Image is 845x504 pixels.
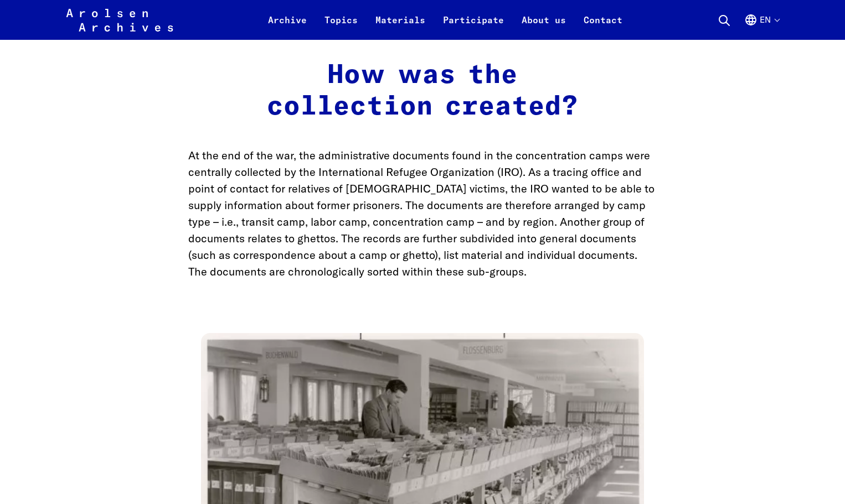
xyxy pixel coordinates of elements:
a: Contact [575,13,631,40]
a: Participate [434,13,513,40]
a: Archive [259,13,316,40]
a: About us [513,13,575,40]
a: Topics [316,13,367,40]
nav: Primary [259,7,631,33]
strong: How was the collection created? [267,62,578,121]
a: Materials [367,13,434,40]
button: English, language selection [744,13,779,40]
p: At the end of the war, the administrative documents found in the concentration camps were central... [188,147,657,280]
